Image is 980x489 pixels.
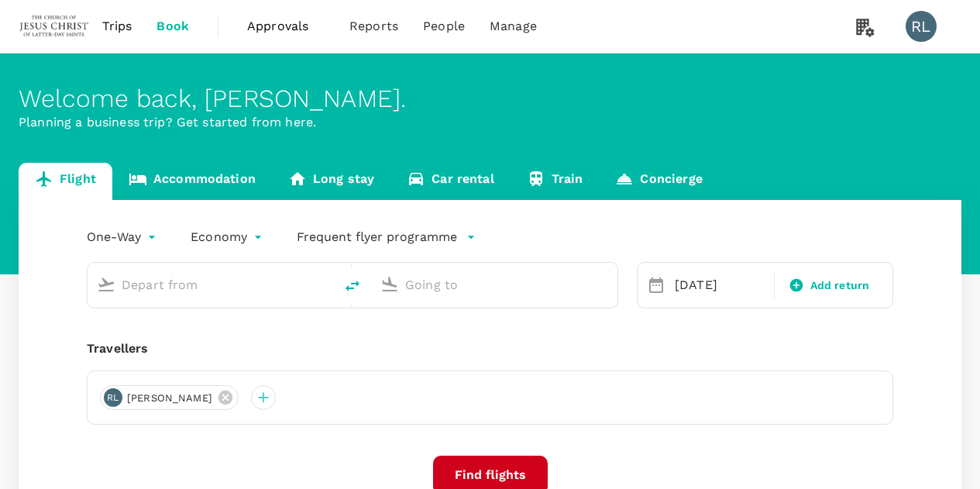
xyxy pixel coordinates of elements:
span: Trips [102,17,132,36]
button: Frequent flyer programme [297,228,476,246]
div: One-Way [87,225,160,250]
span: People [423,17,465,36]
div: RL [104,388,122,407]
div: RL[PERSON_NAME] [100,385,239,410]
span: Reports [349,17,398,36]
input: Depart from [122,273,301,297]
input: Going to [405,273,585,297]
div: Economy [191,225,266,250]
a: Train [511,163,600,200]
a: Flight [19,163,112,200]
span: Book [156,17,189,36]
a: Car rental [390,163,511,200]
a: Concierge [599,163,718,200]
a: Accommodation [112,163,272,200]
div: Welcome back , [PERSON_NAME] . [19,84,961,113]
span: [PERSON_NAME] [118,391,222,406]
span: Approvals [247,17,325,36]
button: Open [323,283,326,286]
p: Frequent flyer programme [297,228,457,246]
p: Planning a business trip? Get started from here. [19,113,961,132]
div: [DATE] [669,270,771,301]
div: Travellers [87,339,893,358]
button: delete [334,267,371,305]
span: Manage [490,17,537,36]
span: Add return [810,277,870,294]
button: Open [607,283,610,286]
div: RL [906,11,937,42]
img: The Malaysian Church of Jesus Christ of Latter-day Saints [19,9,90,43]
a: Long stay [272,163,390,200]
